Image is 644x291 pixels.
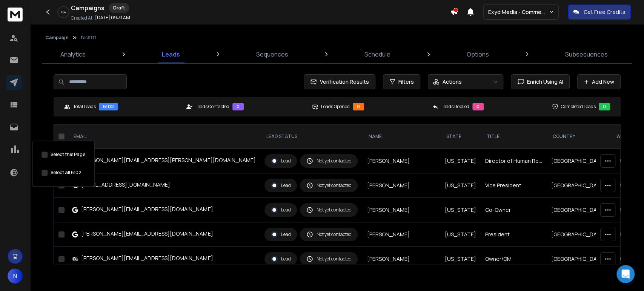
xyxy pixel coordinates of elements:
p: Leads Opened [321,104,350,110]
label: Select all 6102 [51,170,81,176]
a: Subsequences [561,45,612,63]
button: N [8,268,23,283]
td: Co-Owner [480,198,546,222]
p: [DATE] 09:31 AM [95,15,130,21]
div: Not yet contacted [306,207,351,213]
p: Subsequences [565,50,608,59]
p: Sequences [256,50,288,59]
div: [PERSON_NAME][EMAIL_ADDRESS][DOMAIN_NAME] [81,254,213,262]
button: Verification Results [304,74,375,89]
p: testtttt [81,35,96,41]
p: Leads Contacted [195,104,229,110]
td: President [480,222,546,247]
td: [US_STATE] [440,173,480,198]
div: Lead [271,182,290,189]
div: [EMAIL_ADDRESS][DOMAIN_NAME] [81,181,170,188]
a: Sequences [252,45,293,63]
div: Lead [271,207,290,213]
td: Owner/GM [480,247,546,271]
p: Total Leads [73,104,96,110]
p: Options [467,50,489,59]
div: 0 [599,103,610,110]
td: [PERSON_NAME] [362,173,440,198]
td: [GEOGRAPHIC_DATA] [546,149,610,173]
p: Actions [443,78,462,86]
span: Filters [398,78,414,86]
td: [GEOGRAPHIC_DATA] [546,198,610,222]
td: [US_STATE] [440,247,480,271]
p: Exyd Media - Commercial Cleaning [488,8,549,16]
div: Lead [271,256,290,262]
div: Not yet contacted [306,256,351,262]
button: Add New [577,74,621,89]
p: Completed Leads [561,104,596,110]
div: 0 [353,103,364,110]
button: Filters [383,74,420,89]
td: [US_STATE] [440,222,480,247]
td: [PERSON_NAME] [362,198,440,222]
td: [US_STATE] [440,198,480,222]
td: [PERSON_NAME] [362,222,440,247]
th: NAME [362,124,440,149]
div: [PERSON_NAME][EMAIL_ADDRESS][DOMAIN_NAME] [81,230,213,237]
td: [PERSON_NAME] [362,247,440,271]
td: [GEOGRAPHIC_DATA] [546,247,610,271]
div: Lead [271,158,290,164]
div: Not yet contacted [306,231,351,238]
td: [GEOGRAPHIC_DATA] [546,173,610,198]
div: Draft [109,3,129,13]
div: [PERSON_NAME][EMAIL_ADDRESS][PERSON_NAME][DOMAIN_NAME] [81,156,255,164]
button: Campaign [45,35,69,41]
label: Select this Page [51,152,85,158]
th: State [440,124,480,149]
p: Leads [162,50,180,59]
th: EMAIL [68,124,260,149]
td: [US_STATE] [440,149,480,173]
div: [PERSON_NAME][EMAIL_ADDRESS][DOMAIN_NAME] [81,205,213,213]
td: Vice President [480,173,546,198]
p: 0 % [61,10,66,14]
span: Enrich Using AI [524,78,563,86]
button: Get Free Credits [568,5,631,20]
td: [PERSON_NAME] [362,149,440,173]
span: Verification Results [317,78,369,86]
td: Director of Human Resources [480,149,546,173]
a: Schedule [360,45,395,63]
div: 0 [232,103,244,110]
td: [GEOGRAPHIC_DATA] [546,222,610,247]
p: Analytics [60,50,86,59]
div: 0 [472,103,484,110]
div: Lead [271,231,290,238]
th: LEAD STATUS [260,124,362,149]
p: Get Free Credits [584,8,626,16]
h1: Campaigns [71,3,105,12]
p: Schedule [364,50,390,59]
button: Enrich Using AI [511,74,570,89]
a: Options [462,45,493,63]
p: Created At: [71,15,94,21]
p: Leads Replied [441,104,469,110]
a: Leads [157,45,184,63]
div: 6102 [99,103,118,110]
div: Not yet contacted [306,158,351,164]
th: Country [546,124,610,149]
a: Analytics [56,45,90,63]
div: Not yet contacted [306,182,351,189]
div: Open Intercom Messenger [616,265,635,283]
th: title [480,124,546,149]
